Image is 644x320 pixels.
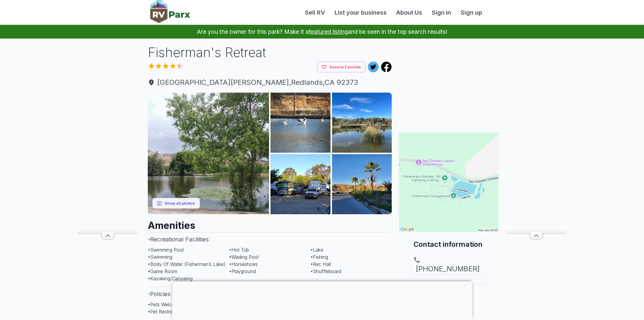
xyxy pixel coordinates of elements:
h2: Contact information [413,239,484,249]
span: • Game Room [148,268,177,274]
a: Sign in [427,8,456,17]
a: featured listing [309,28,348,35]
span: • Lake [311,247,323,253]
span: [GEOGRAPHIC_DATA][PERSON_NAME] , Redlands , CA 92373 [148,77,392,88]
img: AAcXr8plK6J99mHBJPcRGxkh2dWNT7rTqVFJDleY_iqKEUB-2Y2QIHGMvU3A5XNEUy_lIZB_1q3hAD6YdD4oA3pENhqhivqQd... [332,154,392,214]
iframe: Advertisement [172,281,472,319]
img: Map for Fisherman's Retreat [399,132,499,232]
span: • Horseshoes [229,261,258,267]
h2: Amenities [148,214,392,232]
span: • Hot Tub [229,247,249,253]
button: Save to Favorite [317,62,365,73]
span: • Pets Welcome [148,301,181,307]
h3: - Policies [148,287,392,301]
img: AAcXr8rGvga7ZZaqiDEJtLEiZIbBEccUhVuUw84cEUD00WDc36BpzorhSZk21PyBKfUF5hdgkl71rXJFyGMjEFy_bpjj_mh_d... [148,93,269,214]
span: • Swimming Pool [148,247,184,253]
iframe: Advertisement [78,52,138,231]
a: About Us [391,8,427,17]
a: List your business [330,8,391,17]
p: Are you the owner for this park? Make it a and be seen in the top search results! [7,25,637,39]
h1: Fisherman's Retreat [148,43,392,62]
h3: - Recreational Facilities [148,232,392,246]
span: • Shuffleboard [311,268,341,274]
img: AAcXr8r0eHQADtCrrPFspt2XM5LAWtxzNKulG1TKiAC4iPKq8HxCeFPDFpTGBXOmKegjcZAP2qiLeAG1iP7h5x6mN7Q9nmZGT... [270,154,331,214]
a: [GEOGRAPHIC_DATA][PERSON_NAME],Redlands,CA 92373 [148,77,392,88]
button: Show all photos [152,198,200,209]
span: • Body Of Water (Fisherman’s Lake) [148,261,225,267]
img: AAcXr8rdN8pbeHDFHQKTTX9WWnljMNaqexpSmWG9Ea4-xFxPaJ_FNMMC6nc1sVtQNIXR4mNzRmBZ-fTFxrsF62tzxFwO2c_KE... [332,93,392,153]
span: • Fishing [311,254,328,260]
iframe: Advertisement [399,43,499,118]
a: Sign up [456,8,487,17]
span: • Rec Hall [311,261,331,267]
a: [PHONE_NUMBER] [413,256,484,274]
span: • Pet Restriction on Breed [148,309,203,315]
span: • Kayaking/Canoeing [148,275,193,281]
span: • Wading Pool [229,254,259,260]
iframe: Advertisement [506,52,566,231]
img: AAcXr8qNrG0O59osIM9NrR_i1YvIj-PD0_ze0Z1v9TFhLtk9Ug6PW_cc9e_30x9EJEzHRPpyP-AXvYI_efj6y2HN8n7rPwMgq... [270,93,331,153]
span: • Playground [229,268,256,274]
span: • Swimming [148,254,172,260]
a: Sell RV [300,8,330,17]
